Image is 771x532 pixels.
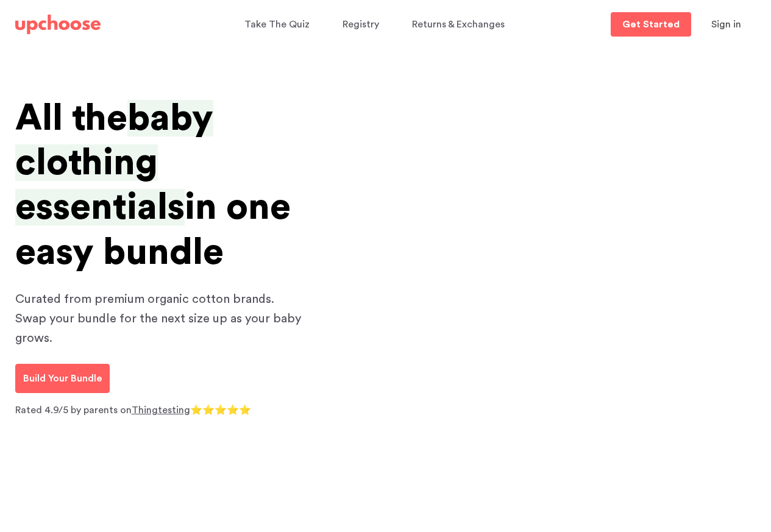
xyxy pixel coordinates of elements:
[190,405,251,415] span: ⭐⭐⭐⭐⭐
[412,13,508,37] a: Returns & Exchanges
[622,20,680,29] p: Get Started
[15,100,213,225] span: baby clothing essentials
[15,100,127,137] span: All the
[15,289,308,348] p: Curated from premium organic cotton brands. Swap your bundle for the next size up as your baby gr...
[23,371,102,386] p: Build Your Bundle
[15,405,132,415] span: Rated 4.9/5 by parents on
[696,12,756,37] button: Sign in
[15,15,101,34] img: UpChoose
[343,13,383,37] a: Registry
[244,13,313,37] a: Take The Quiz
[15,189,291,270] span: in one easy bundle
[711,20,741,29] span: Sign in
[412,20,505,29] span: Returns & Exchanges
[15,364,110,393] a: Build Your Bundle
[244,20,310,29] span: Take The Quiz
[343,20,379,29] span: Registry
[611,12,691,37] a: Get Started
[15,12,101,37] a: UpChoose
[132,405,190,415] a: Thingtesting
